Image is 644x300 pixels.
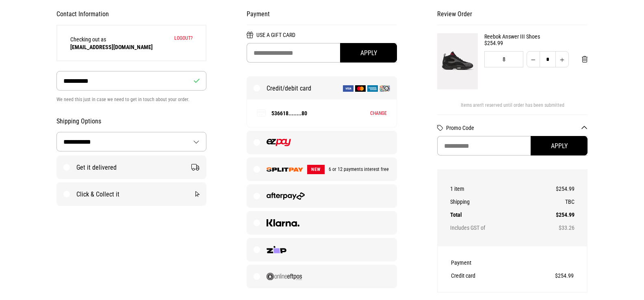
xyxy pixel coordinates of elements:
label: Click & Collect it [57,183,206,205]
span: Checking out as [70,36,153,50]
img: American Express [367,85,378,92]
span: 6 or 12 payments interest free [325,166,389,172]
img: Klarna [267,219,299,227]
select: Country [57,132,206,151]
div: $254.99 [484,40,588,46]
h2: Shipping Options [56,117,207,125]
button: Logout? [174,35,193,41]
td: $254.99 [531,182,575,195]
button: Apply [531,136,588,155]
h2: Use a Gift Card [247,32,397,43]
img: Mastercard [355,85,366,92]
img: Afterpay [267,192,304,200]
button: Apply [340,43,397,63]
th: Total [450,208,531,221]
label: Credit/debit card [247,77,397,99]
td: $254.99 [520,269,574,282]
img: Reebok Answer III Shoes [437,33,478,89]
input: Quantity [540,51,556,67]
td: $33.26 [531,221,575,234]
button: Promo Code [446,125,588,131]
h2: Review Order [437,10,588,25]
th: Credit card [451,269,520,282]
img: Zip [267,246,286,253]
th: 1 item [450,182,531,195]
h2: Payment [247,10,397,25]
label: Get it delivered [57,156,206,179]
input: Phone [56,71,207,91]
td: TBC [531,195,575,208]
h2: Contact Information [56,10,207,18]
strong: [EMAIL_ADDRESS][DOMAIN_NAME] [70,44,153,50]
img: Visa [343,85,353,92]
img: EZPAY [267,139,291,146]
img: SPLITPAY [267,167,303,172]
a: Reebok Answer III Shoes [484,33,588,40]
th: Shipping [450,195,531,208]
img: Q Card [379,85,390,92]
th: Includes GST of [450,221,531,234]
button: Open LiveChat chat widget [7,3,31,28]
input: Promo Code [437,136,588,155]
img: Online EFTPOS [267,273,302,280]
td: $254.99 [531,208,575,221]
p: We need this just in case we need to get in touch about your order. [56,95,207,104]
strong: 536618........80 [271,110,307,117]
button: Decrease quantity [527,51,540,67]
button: Change [370,110,387,116]
button: Remove from cart [575,51,594,67]
button: Increase quantity [555,51,569,67]
div: 8 [484,51,523,67]
div: Items aren't reserved until order has been submitted [437,102,588,114]
span: NEW [307,165,325,174]
th: Payment [451,256,520,269]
